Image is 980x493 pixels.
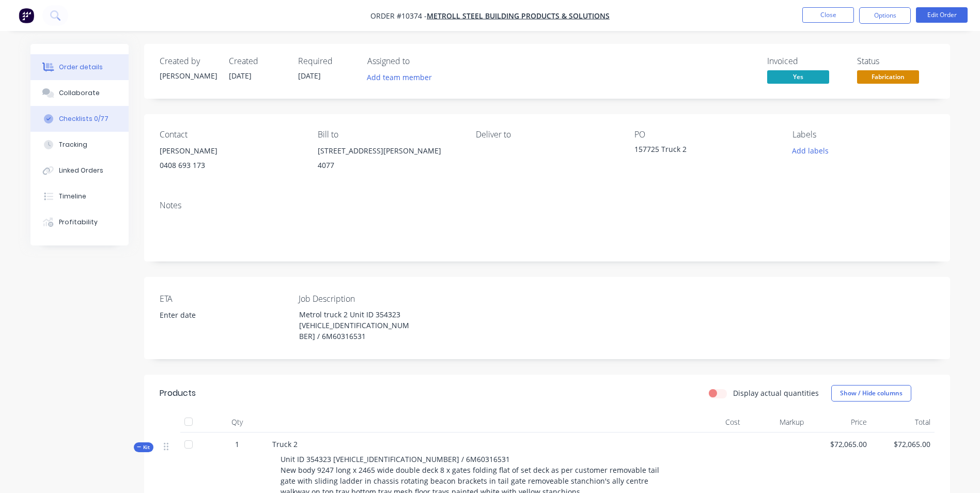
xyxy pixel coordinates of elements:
[767,70,829,83] span: Yes
[30,132,129,158] button: Tracking
[160,158,301,173] div: 0408 693 173
[859,7,911,24] button: Options
[160,292,289,305] label: ETA
[59,88,100,98] div: Collaborate
[370,11,427,21] span: Order #10374 -
[634,144,764,158] div: 157725 Truck 2
[30,209,129,235] button: Profitability
[137,443,150,451] span: Kit
[59,114,108,124] div: Checklists 0/77
[59,63,103,72] div: Order details
[206,412,268,433] div: Qty
[235,439,239,450] span: 1
[134,442,153,452] div: Kit
[59,166,103,175] div: Linked Orders
[871,412,935,433] div: Total
[787,144,834,158] button: Add labels
[299,292,428,305] label: Job Description
[802,7,854,23] button: Close
[160,387,196,399] div: Products
[733,388,819,398] label: Display actual quantities
[916,7,968,23] button: Edit Order
[812,439,867,450] span: $72,065.00
[427,11,610,21] a: Metroll Steel Building products & Solutions
[229,56,286,66] div: Created
[160,70,216,81] div: [PERSON_NAME]
[857,70,919,86] button: Fabrication
[272,439,298,449] span: Truck 2
[298,56,355,66] div: Required
[681,412,745,433] div: Cost
[30,106,129,132] button: Checklists 0/77
[318,130,459,140] div: Bill to
[298,71,321,81] span: [DATE]
[160,144,301,158] div: [PERSON_NAME]
[767,56,845,66] div: Invoiced
[160,130,301,140] div: Contact
[30,158,129,183] button: Linked Orders
[19,8,34,23] img: Factory
[59,140,87,149] div: Tracking
[875,439,930,450] span: $72,065.00
[152,307,281,323] input: Enter date
[59,218,98,227] div: Profitability
[857,56,935,66] div: Status
[808,412,872,433] div: Price
[318,158,459,173] div: 4077
[30,80,129,106] button: Collaborate
[160,201,935,210] div: Notes
[160,56,216,66] div: Created by
[792,130,934,140] div: Labels
[367,70,438,84] button: Add team member
[318,144,459,177] div: [STREET_ADDRESS][PERSON_NAME]4077
[160,144,301,177] div: [PERSON_NAME]0408 693 173
[30,183,129,209] button: Timeline
[367,56,471,66] div: Assigned to
[318,144,459,158] div: [STREET_ADDRESS][PERSON_NAME]
[361,70,437,84] button: Add team member
[229,71,252,81] span: [DATE]
[831,385,911,402] button: Show / Hide columns
[476,130,617,140] div: Deliver to
[634,130,776,140] div: PO
[857,70,919,83] span: Fabrication
[59,192,86,201] div: Timeline
[30,54,129,80] button: Order details
[291,307,420,344] div: Metrol truck 2 Unit ID 354323 [VEHICLE_IDENTIFICATION_NUMBER] / 6M60316531
[744,412,808,433] div: Markup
